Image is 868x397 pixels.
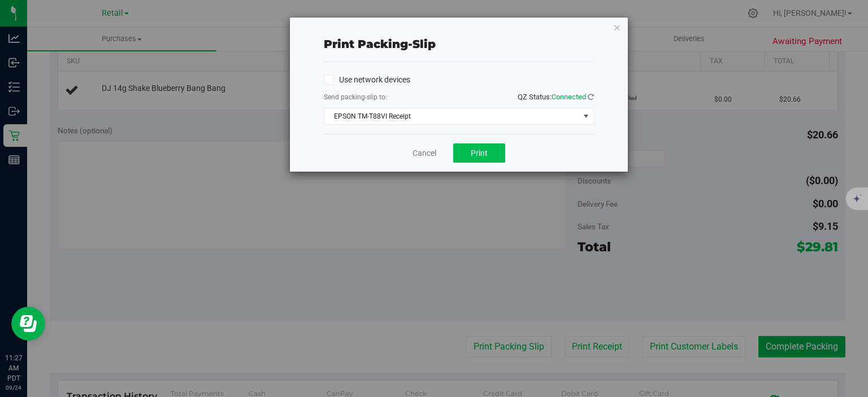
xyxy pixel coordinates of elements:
span: Print packing-slip [324,37,436,51]
span: Connected [552,93,586,101]
a: Cancel [413,147,436,159]
label: Send packing-slip to: [324,92,387,102]
iframe: Resource center [11,307,45,341]
span: Print [471,149,488,158]
label: Use network devices [324,74,410,86]
button: Print [453,143,505,163]
span: EPSON TM-T88VI Receipt [324,108,579,124]
span: QZ Status: [518,93,594,101]
span: select [579,108,593,124]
